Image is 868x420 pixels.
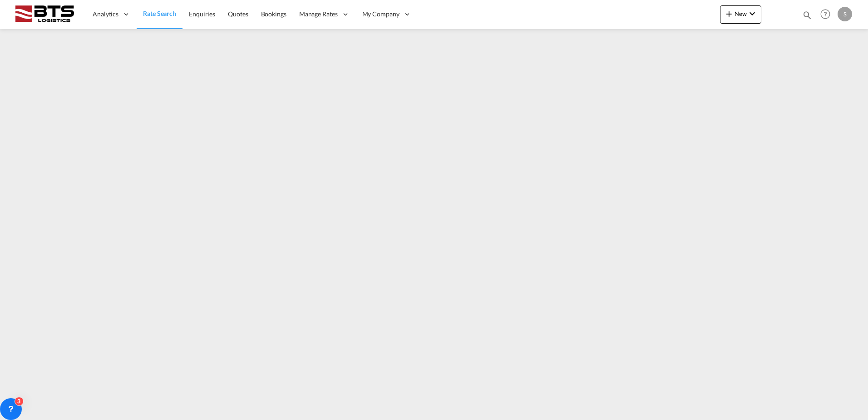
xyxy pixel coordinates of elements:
[143,10,176,17] span: Rate Search
[261,10,286,18] span: Bookings
[720,5,761,24] button: icon-plus 400-fgNewicon-chevron-down
[802,10,812,24] div: icon-magnify
[228,10,248,18] span: Quotes
[747,8,758,19] md-icon: icon-chevron-down
[724,10,758,17] span: New
[362,10,399,19] span: My Company
[818,6,833,22] span: Help
[818,6,838,23] div: Help
[14,4,75,25] img: cdcc71d0be7811ed9adfbf939d2aa0e8.png
[299,10,338,19] span: Manage Rates
[802,10,812,20] md-icon: icon-magnify
[838,7,852,21] div: S
[189,10,215,18] span: Enquiries
[93,10,118,19] span: Analytics
[724,8,735,19] md-icon: icon-plus 400-fg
